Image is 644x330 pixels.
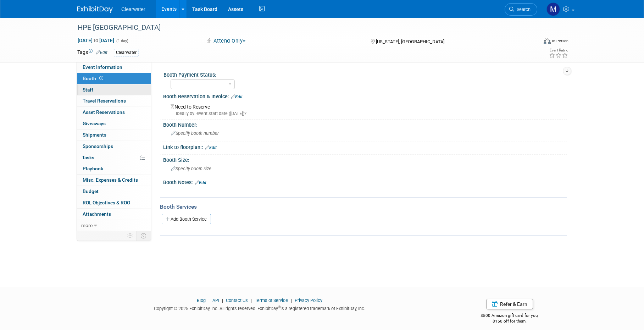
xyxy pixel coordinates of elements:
[77,130,151,141] a: Shipments
[83,166,103,171] span: Playbook
[220,298,225,303] span: |
[168,101,561,117] div: Need to Reserve
[514,7,531,12] span: Search
[83,109,125,115] span: Asset Reservations
[77,62,151,73] a: Event Information
[486,299,533,309] a: Refer & Earn
[549,49,568,52] div: Event Rating
[121,6,145,12] span: Clearwater
[163,177,567,186] div: Booth Notes:
[162,214,211,224] a: Add Booth Service
[83,132,106,138] span: Shipments
[116,39,128,43] span: (1 day)
[83,200,130,205] span: ROI, Objectives & ROO
[249,298,254,303] span: |
[171,131,219,136] span: Specify booth number
[171,166,211,171] span: Specify booth size
[124,231,137,240] td: Personalize Event Tab Strip
[77,209,151,220] a: Attachments
[83,188,99,194] span: Budget
[289,298,294,303] span: |
[93,38,99,43] span: to
[77,304,442,312] div: Copyright © 2025 ExhibitDay, Inc. All rights reserved. ExhibitDay is a registered trademark of Ex...
[77,220,151,231] a: more
[77,186,151,197] a: Budget
[203,37,249,45] button: Attend Only
[82,155,94,160] span: Tasks
[77,6,113,13] img: ExhibitDay
[207,298,211,303] span: |
[163,91,567,100] div: Booth Reservation & Invoice:
[163,120,567,128] div: Booth Number:
[160,203,567,211] div: Booth Services
[544,38,551,44] img: Format-Inperson.png
[83,87,93,93] span: Staff
[77,118,151,129] a: Giveaways
[77,49,107,57] td: Tags
[77,163,151,174] a: Playbook
[278,305,281,309] sup: ®
[546,2,560,16] img: Monica Pastor
[137,231,151,240] td: Toggle Event Tabs
[114,49,139,56] div: Clearwater
[83,121,106,126] span: Giveaways
[453,308,567,324] div: $500 Amazon gift card for you,
[83,98,126,104] span: Travel Reservations
[163,70,563,78] div: Booth Payment Status:
[376,39,444,44] span: [US_STATE], [GEOGRAPHIC_DATA]
[505,3,537,16] a: Search
[212,298,219,303] a: API
[77,37,115,44] span: [DATE] [DATE]
[77,73,151,84] a: Booth
[83,177,138,183] span: Misc. Expenses & Credits
[495,37,568,48] div: Event Format
[197,298,206,303] a: Blog
[231,94,243,99] a: Edit
[77,95,151,106] a: Travel Reservations
[552,38,568,44] div: In-Person
[81,222,93,228] span: more
[83,211,111,217] span: Attachments
[83,64,122,70] span: Event Information
[226,298,248,303] a: Contact Us
[171,110,561,117] div: Ideally by: event start date ([DATE])?
[77,84,151,95] a: Staff
[77,175,151,186] a: Misc. Expenses & Credits
[77,107,151,118] a: Asset Reservations
[453,318,567,324] div: $150 off for them.
[295,298,322,303] a: Privacy Policy
[83,76,105,81] span: Booth
[98,76,105,81] span: Booth not reserved yet
[75,21,527,34] div: HPE [GEOGRAPHIC_DATA]
[96,50,107,55] a: Edit
[77,141,151,152] a: Sponsorships
[77,197,151,208] a: ROI, Objectives & ROO
[195,180,206,185] a: Edit
[205,145,217,150] a: Edit
[255,298,288,303] a: Terms of Service
[163,142,567,151] div: Link to floorplan::
[83,143,113,149] span: Sponsorships
[163,155,567,164] div: Booth Size:
[77,152,151,163] a: Tasks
